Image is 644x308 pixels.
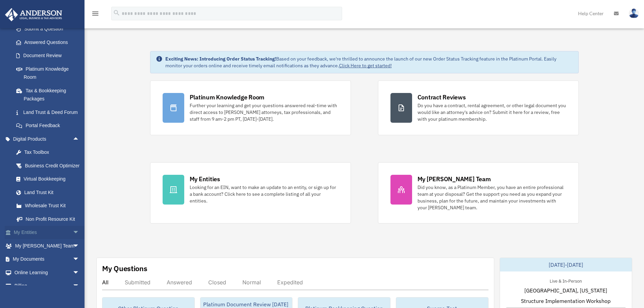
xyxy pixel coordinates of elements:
span: arrow_drop_down [73,239,86,253]
div: My Entities [190,175,220,183]
strong: Exciting News: Introducing Order Status Tracking! [165,56,276,62]
a: My Entities Looking for an EIN, want to make an update to an entity, or sign up for a bank accoun... [150,162,351,223]
span: arrow_drop_down [73,279,86,293]
div: All [102,279,109,286]
a: Tax & Bookkeeping Packages [9,84,90,105]
div: Business Credit Optimizer [24,162,81,170]
a: Tax Toolbox [9,146,90,159]
a: Online Learningarrow_drop_down [5,266,90,279]
a: Contract Reviews Do you have a contract, rental agreement, or other legal document you would like... [378,80,579,135]
span: arrow_drop_down [73,253,86,266]
div: Non Profit Resource Kit [24,215,81,223]
a: Platinum Knowledge Room [9,62,90,84]
div: Tax Toolbox [24,148,81,157]
a: Non Profit Resource Kit [9,212,90,226]
a: menu [91,12,99,18]
div: Do you have a contract, rental agreement, or other legal document you would like an attorney's ad... [418,102,566,122]
a: My Documentsarrow_drop_down [5,253,90,266]
div: Looking for an EIN, want to make an update to an entity, or sign up for a bank account? Click her... [190,184,338,204]
span: arrow_drop_down [73,266,86,280]
a: Document Review [9,49,90,63]
a: Answered Questions [9,35,90,49]
a: Submit a Question [9,22,90,36]
a: My Entitiesarrow_drop_down [5,226,90,239]
i: search [113,9,120,17]
div: Submitted [125,279,150,286]
div: Did you know, as a Platinum Member, you have an entire professional team at your disposal? Get th... [418,184,566,211]
span: arrow_drop_down [73,226,86,240]
a: Platinum Knowledge Room Further your learning and get your questions answered real-time with dire... [150,80,351,135]
div: Based on your feedback, we're thrilled to announce the launch of our new Order Status Tracking fe... [165,55,573,69]
a: My [PERSON_NAME] Teamarrow_drop_down [5,239,90,253]
div: Closed [208,279,226,286]
div: Live & In-Person [544,277,587,284]
a: Virtual Bookkeeping [9,172,90,186]
div: Platinum Knowledge Room [190,93,265,101]
a: Wholesale Trust Kit [9,199,90,213]
a: Portal Feedback [9,119,90,133]
div: My Questions [102,263,147,274]
a: Land Trust & Deed Forum [9,105,90,119]
a: Land Trust Kit [9,186,90,199]
i: menu [91,9,99,18]
div: Expedited [277,279,303,286]
div: Further your learning and get your questions answered real-time with direct access to [PERSON_NAM... [190,102,338,122]
div: Virtual Bookkeeping [24,175,81,183]
img: Anderson Advisors Platinum Portal [3,8,64,21]
a: My [PERSON_NAME] Team Did you know, as a Platinum Member, you have an entire professional team at... [378,162,579,223]
div: Contract Reviews [418,93,466,101]
div: My [PERSON_NAME] Team [418,175,491,183]
a: Click Here to get started! [339,63,392,69]
div: Answered [167,279,192,286]
span: Structure Implementation Workshop [521,297,611,305]
img: User Pic [629,8,639,18]
div: Land Trust Kit [24,188,81,197]
a: Business Credit Optimizer [9,159,90,172]
span: arrow_drop_up [73,132,86,146]
a: Digital Productsarrow_drop_up [5,132,90,146]
div: Normal [242,279,261,286]
div: Wholesale Trust Kit [24,202,81,210]
div: [DATE]-[DATE] [500,258,632,271]
span: [GEOGRAPHIC_DATA], [US_STATE] [524,286,607,294]
a: Billingarrow_drop_down [5,279,90,293]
